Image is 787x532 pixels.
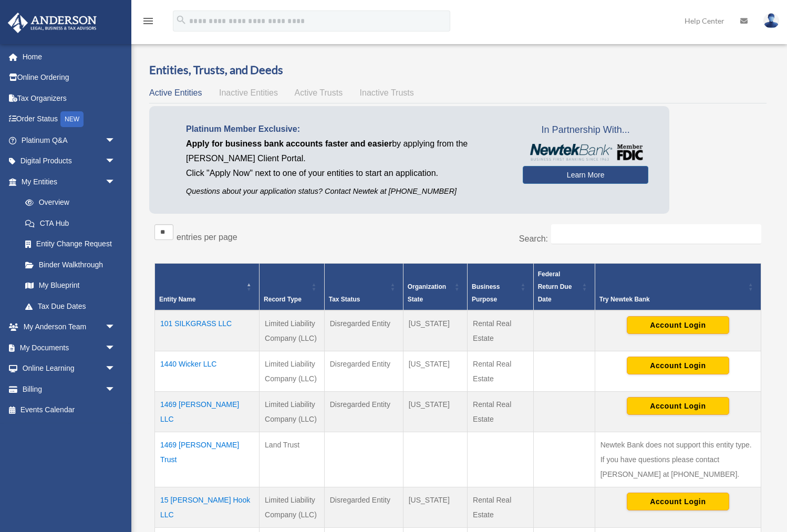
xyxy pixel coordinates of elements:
a: Online Ordering [7,67,131,88]
button: Account Login [627,493,729,510]
td: Rental Real Estate [468,351,534,391]
p: by applying from the [PERSON_NAME] Client Portal. [186,137,507,166]
td: Disregarded Entity [324,310,403,351]
label: Search: [519,234,548,243]
span: arrow_drop_down [105,379,126,400]
span: arrow_drop_down [105,317,126,338]
span: arrow_drop_down [105,171,126,193]
td: Limited Liability Company (LLC) [260,487,325,527]
span: Tax Status [329,296,360,303]
a: Tax Due Dates [15,296,126,317]
span: Entity Name [159,296,195,303]
span: Apply for business bank accounts faster and easier [186,139,392,148]
td: 15 [PERSON_NAME] Hook LLC [155,487,260,527]
button: Account Login [627,397,729,415]
div: Try Newtek Bank [599,293,745,306]
a: Binder Walkthrough [15,254,126,275]
a: Order StatusNEW [7,109,131,130]
span: Federal Return Due Date [538,270,572,303]
p: Platinum Member Exclusive: [186,122,507,137]
span: arrow_drop_down [105,130,126,151]
a: Digital Productsarrow_drop_down [7,151,131,172]
a: Platinum Q&Aarrow_drop_down [7,130,131,151]
a: Events Calendar [7,400,131,421]
span: Record Type [264,296,302,303]
span: arrow_drop_down [105,337,126,359]
h3: Entities, Trusts, and Deeds [149,62,767,78]
a: CTA Hub [15,213,126,234]
a: My Entitiesarrow_drop_down [7,171,126,192]
a: My Blueprint [15,275,126,296]
td: 1469 [PERSON_NAME] LLC [155,391,260,432]
span: arrow_drop_down [105,358,126,380]
i: menu [142,15,154,27]
td: Newtek Bank does not support this entity type. If you have questions please contact [PERSON_NAME]... [595,432,761,487]
img: User Pic [763,13,779,28]
a: Home [7,46,131,67]
a: Learn More [523,166,648,184]
a: Entity Change Request [15,234,126,255]
i: search [175,14,187,26]
a: Tax Organizers [7,88,131,109]
div: NEW [60,111,84,127]
th: Entity Name: Activate to invert sorting [155,263,260,310]
button: Account Login [627,357,729,374]
td: Land Trust [260,432,325,487]
a: Account Login [627,497,729,505]
td: Disregarded Entity [324,351,403,391]
a: Overview [15,192,121,213]
a: My Anderson Teamarrow_drop_down [7,317,131,338]
th: Tax Status: Activate to sort [324,263,403,310]
span: In Partnership With... [523,122,648,139]
td: [US_STATE] [403,391,467,432]
td: Limited Liability Company (LLC) [260,391,325,432]
td: Disregarded Entity [324,391,403,432]
td: 1469 [PERSON_NAME] Trust [155,432,260,487]
th: Business Purpose: Activate to sort [468,263,534,310]
a: Online Learningarrow_drop_down [7,358,131,379]
th: Try Newtek Bank : Activate to sort [595,263,761,310]
p: Click "Apply Now" next to one of your entities to start an application. [186,166,507,181]
td: [US_STATE] [403,310,467,351]
td: Rental Real Estate [468,310,534,351]
td: Limited Liability Company (LLC) [260,351,325,391]
td: 101 SILKGRASS LLC [155,310,260,351]
span: Active Entities [149,88,202,97]
td: Limited Liability Company (LLC) [260,310,325,351]
td: [US_STATE] [403,487,467,527]
td: Rental Real Estate [468,487,534,527]
span: arrow_drop_down [105,151,126,172]
span: Business Purpose [472,283,500,303]
a: menu [142,18,154,27]
a: Account Login [627,401,729,410]
a: My Documentsarrow_drop_down [7,337,131,358]
a: Billingarrow_drop_down [7,379,131,400]
td: Disregarded Entity [324,487,403,527]
td: [US_STATE] [403,351,467,391]
td: Rental Real Estate [468,391,534,432]
th: Federal Return Due Date: Activate to sort [533,263,595,310]
img: Anderson Advisors Platinum Portal [5,13,100,33]
label: entries per page [177,233,237,242]
button: Account Login [627,316,729,334]
span: Active Trusts [295,88,343,97]
span: Inactive Trusts [360,88,414,97]
a: Account Login [627,361,729,369]
th: Record Type: Activate to sort [260,263,325,310]
p: Questions about your application status? Contact Newtek at [PHONE_NUMBER] [186,185,507,198]
span: Organization State [408,283,446,303]
span: Inactive Entities [219,88,278,97]
a: Account Login [627,320,729,329]
th: Organization State: Activate to sort [403,263,467,310]
img: NewtekBankLogoSM.png [528,144,643,161]
td: 1440 Wicker LLC [155,351,260,391]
